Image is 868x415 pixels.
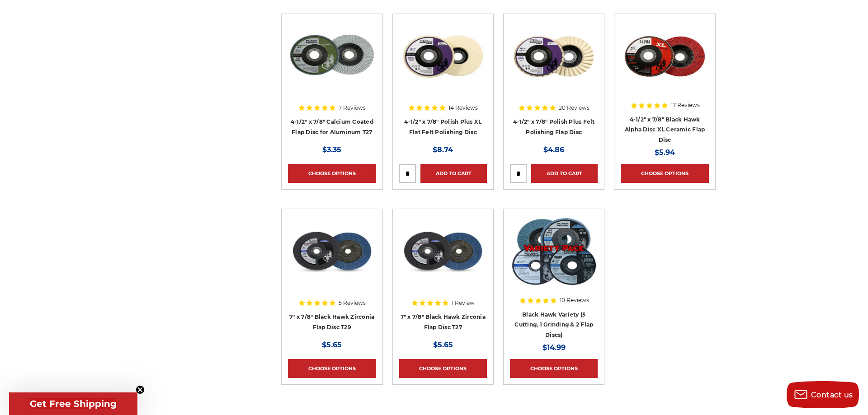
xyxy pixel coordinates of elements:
a: 4-1/2" x 7/8" Black Hawk Alpha Disc XL Ceramic Flap Disc [625,116,705,143]
a: Choose Options [399,359,487,378]
img: buffing and polishing felt flap disc [510,20,598,93]
span: $5.65 [433,340,453,349]
img: BHA 4-1/2" x 7/8" Aluminum Flap Disc [288,20,376,93]
a: Black Hawk Variety (5 Cutting, 1 Grinding & 2 Flap Discs) [510,215,598,331]
a: Black Hawk Variety (5 Cutting, 1 Grinding & 2 Flap Discs) [514,311,593,338]
span: $4.86 [543,145,564,154]
a: Add to Cart [420,164,487,183]
img: Black Hawk Variety (5 Cutting, 1 Grinding & 2 Flap Discs) [510,215,598,288]
span: $14.99 [542,343,566,352]
a: Choose Options [510,359,598,378]
img: 7" x 7/8" Black Hawk Zirconia Flap Disc T29 [288,215,376,288]
span: $5.94 [655,148,675,157]
span: Get Free Shipping [30,398,117,409]
a: Choose Options [288,359,376,378]
a: 4.5" BHA Alpha Disc [621,20,708,136]
a: 7" x 7/8" Black Hawk Zirconia Flap Disc T29 [288,215,376,331]
a: Choose Options [621,164,708,183]
img: 4.5 inch extra thick felt disc [399,20,487,93]
a: 7 inch Zirconia flap disc [399,215,487,331]
div: Get Free ShippingClose teaser [9,392,137,415]
img: 7 inch Zirconia flap disc [399,215,487,288]
a: buffing and polishing felt flap disc [510,20,598,136]
span: $3.35 [322,145,341,154]
a: 4.5 inch extra thick felt disc [399,20,487,136]
a: Choose Options [288,164,376,183]
span: $8.74 [433,145,453,154]
img: 4.5" BHA Alpha Disc [621,20,708,93]
span: $5.65 [322,340,342,349]
button: Close teaser [136,385,145,394]
span: Contact us [811,391,853,399]
a: Add to Cart [531,164,598,183]
a: BHA 4-1/2" x 7/8" Aluminum Flap Disc [288,20,376,136]
button: Contact us [787,381,859,408]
